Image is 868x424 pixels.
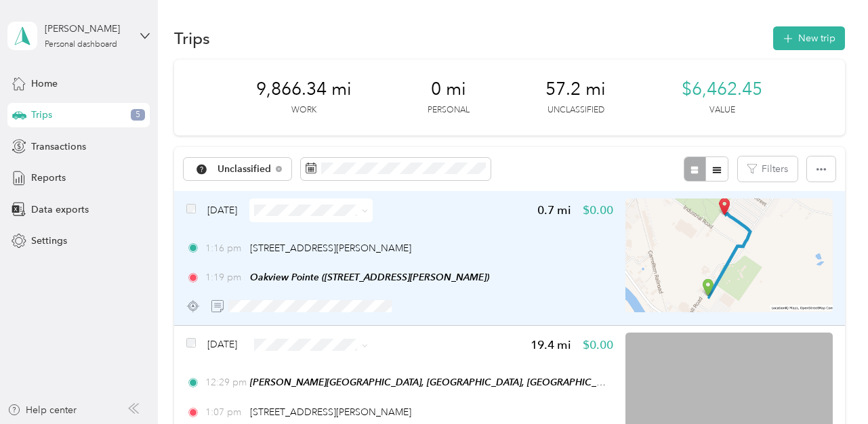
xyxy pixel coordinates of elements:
[583,337,613,354] span: $0.00
[205,241,244,255] span: 1:16 pm
[45,22,129,36] div: [PERSON_NAME]
[431,79,466,100] span: 0 mi
[291,104,316,116] p: Work
[537,202,571,219] span: 0.7 mi
[205,270,244,284] span: 1:19 pm
[31,108,52,122] span: Trips
[792,348,868,424] iframe: Everlance-gr Chat Button Frame
[682,79,762,100] span: $6,462.45
[709,104,735,116] p: Value
[250,377,716,388] span: [PERSON_NAME][GEOGRAPHIC_DATA], [GEOGRAPHIC_DATA], [GEOGRAPHIC_DATA] ([STREET_ADDRESS])
[250,406,411,418] span: [STREET_ADDRESS][PERSON_NAME]
[531,337,571,354] span: 19.4 mi
[207,337,237,352] span: [DATE]
[7,403,77,417] button: Help center
[31,77,58,91] span: Home
[256,79,352,100] span: 9,866.34 mi
[31,140,86,154] span: Transactions
[428,104,470,116] p: Personal
[45,41,117,49] div: Personal dashboard
[625,198,833,312] img: minimap
[250,242,411,254] span: [STREET_ADDRESS][PERSON_NAME]
[583,202,613,219] span: $0.00
[31,234,67,248] span: Settings
[131,109,145,121] span: 5
[773,26,845,50] button: New trip
[205,375,244,389] span: 12:29 pm
[547,104,604,116] p: Unclassified
[250,272,489,282] span: Oakview Pointe ([STREET_ADDRESS][PERSON_NAME])
[207,203,237,217] span: [DATE]
[31,203,89,217] span: Data exports
[205,405,244,419] span: 1:07 pm
[31,171,66,185] span: Reports
[174,31,210,45] h1: Trips
[738,156,798,182] button: Filters
[218,165,272,174] span: Unclassified
[545,79,606,100] span: 57.2 mi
